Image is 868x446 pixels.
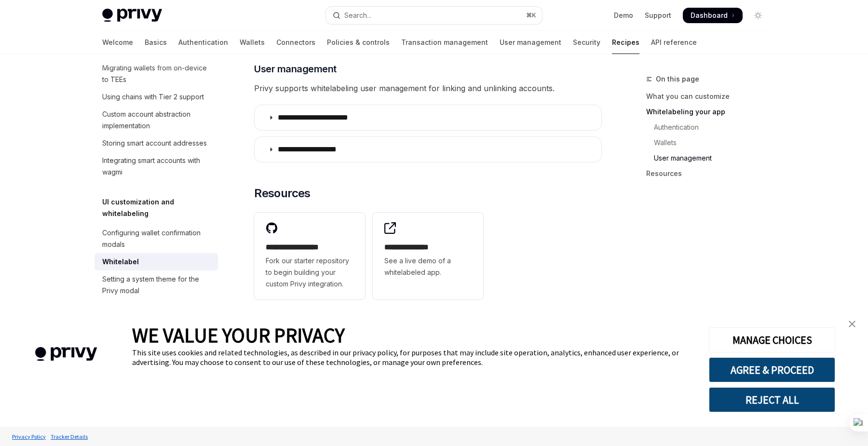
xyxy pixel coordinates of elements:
a: Whitelabel [95,253,218,270]
div: Whitelabel [102,256,139,268]
a: Recipes [612,31,639,54]
span: Fork our starter repository to begin building your custom Privy integration. [266,255,353,290]
span: User management [254,62,337,76]
div: Storing smart account addresses [102,137,207,149]
a: Support [645,11,671,20]
button: Open search [326,7,542,24]
span: ⌘ K [526,12,536,19]
a: Wallets [646,135,773,150]
div: Configuring wallet confirmation modals [102,227,212,250]
a: User management [646,150,773,166]
button: REJECT ALL [709,387,835,412]
a: User management [500,31,561,54]
a: Dashboard [683,8,743,23]
a: Configuring wallet confirmation modals [95,224,218,253]
a: Policies & controls [327,31,390,54]
h5: UI customization and whitelabeling [102,196,218,219]
img: close banner [849,321,855,327]
img: light logo [102,9,162,22]
a: Security [573,31,600,54]
a: Privacy Policy [10,428,48,445]
div: Setting a system theme for the Privy modal [102,273,212,297]
button: Toggle dark mode [750,8,766,23]
a: Storing smart account addresses [95,135,218,152]
a: Whitelabeling your app [646,104,773,120]
a: **** **** **** ***Fork our starter repository to begin building your custom Privy integration. [254,213,365,299]
a: Setting a system theme for the Privy modal [95,270,218,299]
a: What you can customize [646,89,773,104]
button: AGREE & PROCEED [709,357,835,382]
a: API reference [651,31,697,54]
a: Basics [145,31,167,54]
a: Authentication [646,120,773,135]
div: Integrating smart accounts with wagmi [102,155,212,178]
a: Welcome [102,31,133,54]
a: Migrating wallets from on-device to TEEs [95,59,218,88]
div: Using chains with Tier 2 support [102,91,204,103]
a: Integrating smart accounts with wagmi [95,152,218,181]
button: MANAGE CHOICES [709,327,835,352]
a: Using chains with Tier 2 support [95,88,218,106]
span: WE VALUE YOUR PRIVACY [132,323,345,348]
a: Custom account abstraction implementation [95,106,218,135]
span: Resources [254,186,311,201]
span: Privy supports whitelabeling user management for linking and unlinking accounts. [254,81,602,95]
a: Resources [646,166,773,181]
a: close banner [842,314,862,334]
a: Authentication [178,31,228,54]
div: Search... [344,10,371,21]
a: Wallets [240,31,265,54]
a: Connectors [276,31,315,54]
div: This site uses cookies and related technologies, as described in our privacy policy, for purposes... [132,348,694,367]
span: See a live demo of a whitelabeled app. [384,255,472,278]
div: Migrating wallets from on-device to TEEs [102,62,212,85]
img: company logo [14,333,118,375]
a: Tracker Details [48,428,90,445]
a: Transaction management [401,31,488,54]
div: Custom account abstraction implementation [102,108,212,132]
a: Demo [614,11,633,20]
span: On this page [656,73,699,85]
span: Dashboard [691,11,728,20]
